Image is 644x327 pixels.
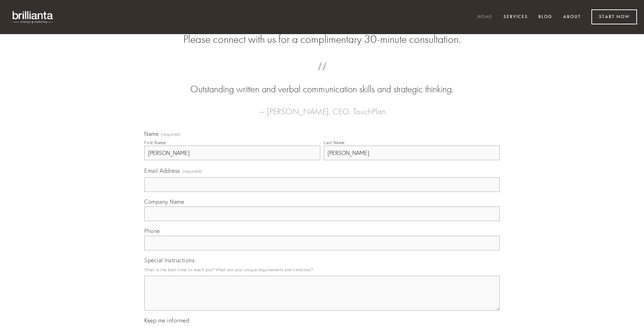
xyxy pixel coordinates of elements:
[183,166,202,176] span: (required)
[144,198,184,205] span: Company Name
[161,132,181,137] span: (required)
[144,317,189,324] span: Keep me informed
[499,11,532,23] a: Services
[144,265,500,274] p: What is the best time to reach you? What are your unique requirements and timelines?
[144,227,160,234] span: Phone
[144,33,500,46] h2: Please connect with us for a complimentary 30-minute consultation.
[144,140,166,145] div: First Name
[591,9,637,24] a: Start Now
[144,257,194,264] span: Special Instructions
[155,69,489,83] span: “
[144,167,180,174] span: Email Address
[473,11,497,23] a: Home
[7,7,59,27] img: brillianta - research, strategy, marketing
[324,140,345,145] div: Last Name
[155,69,489,96] blockquote: Outstanding written and verbal communication skills and strategic thinking.
[534,11,557,23] a: Blog
[155,96,489,118] figcaption: — [PERSON_NAME], CEO, TouchPlan
[559,11,585,23] a: About
[144,130,159,137] span: Name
